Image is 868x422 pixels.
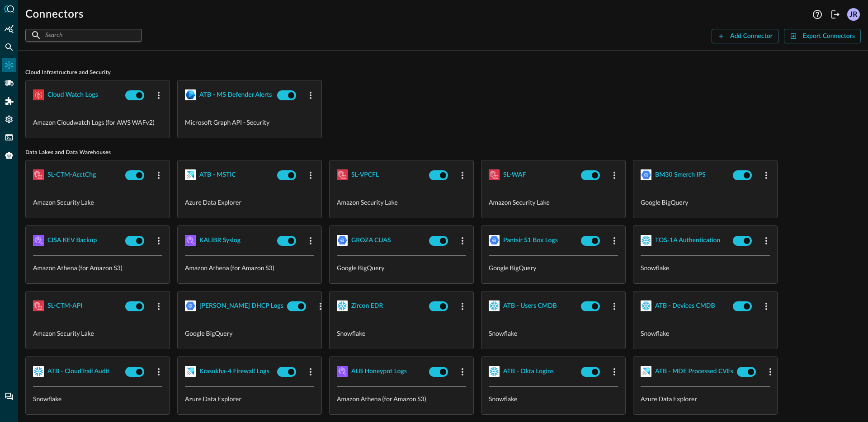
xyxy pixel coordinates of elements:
p: Amazon Cloudwatch Logs (for AWS WAFv2) [33,117,162,127]
div: FSQL [2,130,16,145]
button: SL-VPCFL [351,168,379,182]
img: AWSSecurityLake.svg [489,169,500,180]
p: Snowflake [489,394,618,403]
button: [PERSON_NAME] DHCP Logs [199,299,283,313]
button: ATB - Devices CMDB [655,299,715,313]
div: Pipelines [2,76,16,90]
p: Amazon Security Lake [33,197,162,207]
button: Logout [828,7,843,22]
div: Zircon EDR [351,300,383,312]
div: Summary Insights [2,22,16,36]
p: Amazon Athena (for Amazon S3) [185,263,314,272]
h1: Connectors [25,7,84,22]
img: GoogleBigQuery.svg [185,300,196,311]
span: Cloud Infrastructure and Security [25,69,861,76]
p: Snowflake [33,394,162,403]
button: Cloud watch logs [47,88,98,102]
div: JR [847,8,860,21]
div: SL-CTM-AcctChg [47,169,96,181]
p: Amazon Athena (for Amazon S3) [33,263,162,272]
div: ATB - MSTIC [199,169,236,181]
button: CISA KEV Backup [47,233,97,248]
p: Amazon Security Lake [489,197,618,207]
div: Query Agent [2,148,16,163]
img: GoogleBigQuery.svg [489,235,500,246]
img: AWSSecurityLake.svg [337,169,348,180]
p: Azure Data Explorer [185,394,314,403]
p: Amazon Athena (for Amazon S3) [337,394,466,403]
div: ATB - MS Defender Alerts [199,89,272,101]
button: TOS-1A Authentication [655,233,720,248]
img: AzureDataExplorer.svg [641,366,651,377]
div: Pantsir S1 Box Logs [503,235,558,246]
button: GROZA CUAS [351,233,391,248]
div: ATB - CloudTrail Audit [47,366,109,377]
div: SL-WAF [503,169,526,181]
img: AzureDataExplorer.svg [185,169,196,180]
div: ALB Honeypot Logs [351,366,407,377]
div: BM30 Smerch IPS [655,169,706,181]
p: Snowflake [489,328,618,338]
button: SL-CTM-AcctChg [47,168,96,182]
p: Google BigQuery [489,263,618,272]
button: SL-CTM-API [47,299,82,313]
input: Search [45,27,121,43]
p: Amazon Security Lake [337,197,466,207]
div: Add Connector [730,31,773,42]
div: ATB - MDE Processed CVEs [655,366,733,377]
button: ATB - MSTIC [199,168,236,182]
button: ATB - MDE Processed CVEs [655,364,733,379]
p: Microsoft Graph API - Security [185,117,314,127]
p: Amazon Security Lake [33,328,162,338]
button: Help [810,7,825,22]
img: AWSAthena.svg [185,235,196,246]
div: Federated Search [2,40,16,54]
p: Snowflake [641,263,770,272]
img: GoogleBigQuery.svg [337,235,348,246]
div: GROZA CUAS [351,235,391,246]
p: Google BigQuery [337,263,466,272]
img: AWSSecurityLake.svg [33,169,44,180]
div: Cloud watch logs [47,89,98,101]
img: AWSAthena.svg [33,235,44,246]
div: Addons [2,94,17,108]
button: ATB - Okta Logins [503,364,554,379]
div: ATB - Okta Logins [503,366,554,377]
button: Export Connectors [784,29,861,43]
button: ATB - Users CMDB [503,299,557,313]
img: Snowflake.svg [641,235,651,246]
div: ATB - Users CMDB [503,300,557,312]
div: TOS-1A Authentication [655,235,720,246]
button: SL-WAF [503,168,526,182]
p: Google BigQuery [185,328,314,338]
img: GoogleBigQuery.svg [641,169,651,180]
button: Krasukha-4 Firewall Logs [199,364,269,379]
p: Snowflake [641,328,770,338]
img: AzureDataExplorer.svg [185,366,196,377]
img: Snowflake.svg [489,366,500,377]
div: Chat [2,389,16,404]
p: Google BigQuery [641,197,770,207]
p: Snowflake [337,328,466,338]
span: Data Lakes and Data Warehouses [25,149,861,156]
img: AWSCloudWatchLogs.svg [33,89,44,100]
div: Krasukha-4 Firewall Logs [199,366,269,377]
button: BM30 Smerch IPS [655,168,706,182]
button: ALB Honeypot Logs [351,364,407,379]
div: Settings [2,112,16,127]
button: ATB - MS Defender Alerts [199,88,272,102]
div: Connectors [2,58,16,72]
img: AWSSecurityLake.svg [33,300,44,311]
button: KALIBR Syslog [199,233,241,248]
img: Snowflake.svg [641,300,651,311]
img: MicrosoftGraph.svg [185,89,196,100]
img: Snowflake.svg [337,300,348,311]
img: Snowflake.svg [489,300,500,311]
div: KALIBR Syslog [199,235,241,246]
p: Azure Data Explorer [185,197,314,207]
div: [PERSON_NAME] DHCP Logs [199,300,283,312]
div: SL-VPCFL [351,169,379,181]
button: Add Connector [712,29,778,43]
div: Export Connectors [802,31,855,42]
button: ATB - CloudTrail Audit [47,364,109,379]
